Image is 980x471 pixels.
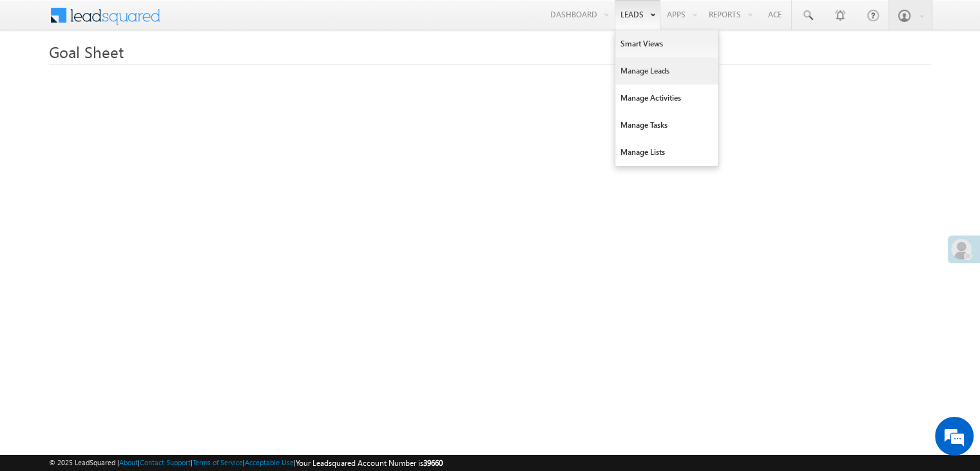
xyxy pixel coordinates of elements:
[49,41,124,62] span: Goal Sheet
[615,57,718,85] a: Manage Leads
[119,458,138,466] a: About
[423,458,443,468] span: 39660
[615,30,718,57] a: Smart Views
[615,85,718,112] a: Manage Activities
[245,458,294,466] a: Acceptable Use
[296,458,443,468] span: Your Leadsquared Account Number is
[615,112,718,139] a: Manage Tasks
[193,458,243,466] a: Terms of Service
[49,457,443,469] span: © 2025 LeadSquared | | | | |
[140,458,191,466] a: Contact Support
[615,139,718,166] a: Manage Lists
